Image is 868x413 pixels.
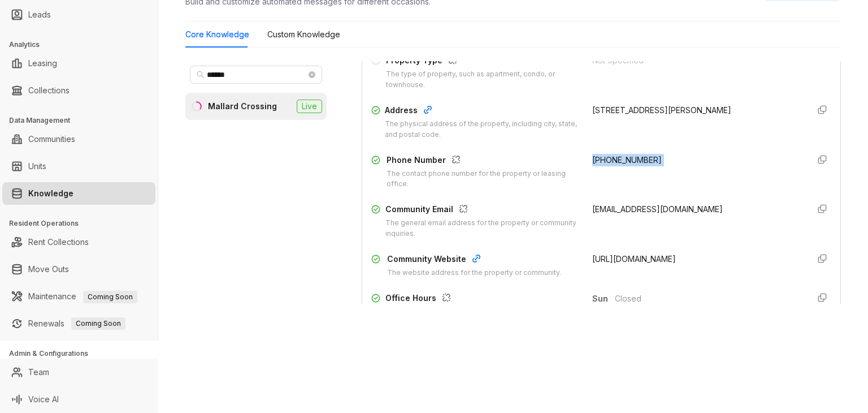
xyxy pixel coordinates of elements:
[28,258,69,281] a: Move Outs
[185,28,249,41] div: Core Knowledge
[2,3,155,26] li: Leads
[387,268,561,278] div: The website address for the property or community.
[83,291,137,303] span: Coming Soon
[592,104,800,117] div: [STREET_ADDRESS][PERSON_NAME]
[592,204,723,214] span: [EMAIL_ADDRESS][DOMAIN_NAME]
[385,292,579,307] div: Office Hours
[28,52,57,75] a: Leasing
[385,203,578,218] div: Community Email
[9,218,158,229] h3: Resident Operations
[2,285,155,308] li: Maintenance
[28,155,46,178] a: Units
[9,115,158,126] h3: Data Management
[387,169,579,190] div: The contact phone number for the property or leasing office.
[387,253,561,268] div: Community Website
[592,54,800,67] div: Not Specified
[2,258,155,281] li: Move Outs
[2,52,155,75] li: Leasing
[592,155,662,165] span: [PHONE_NUMBER]
[2,182,155,205] li: Knowledge
[387,154,579,169] div: Phone Number
[615,292,800,305] span: Closed
[2,312,155,335] li: Renewals
[28,231,89,253] a: Rent Collections
[197,71,205,79] span: search
[28,361,49,384] a: Team
[386,69,578,91] div: The type of property, such as apartment, condo, or townhouse.
[28,312,125,335] a: RenewalsComing Soon
[385,119,579,140] div: The physical address of the property, including city, state, and postal code.
[28,79,70,102] a: Collections
[28,182,73,205] a: Knowledge
[385,104,579,119] div: Address
[592,292,615,305] span: Sun
[28,3,51,26] a: Leads
[9,349,158,359] h3: Admin & Configurations
[385,218,578,239] div: The general email address for the property or community inquiries.
[309,71,315,78] span: close-circle
[297,100,322,113] span: Live
[71,317,125,330] span: Coming Soon
[28,128,75,150] a: Communities
[9,40,158,50] h3: Analytics
[2,128,155,150] li: Communities
[386,54,578,69] div: Property Type
[2,155,155,178] li: Units
[208,100,277,113] div: Mallard Crossing
[2,79,155,102] li: Collections
[2,388,155,411] li: Voice AI
[592,254,676,264] span: [URL][DOMAIN_NAME]
[28,388,59,411] a: Voice AI
[2,361,155,384] li: Team
[267,28,340,41] div: Custom Knowledge
[2,231,155,253] li: Rent Collections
